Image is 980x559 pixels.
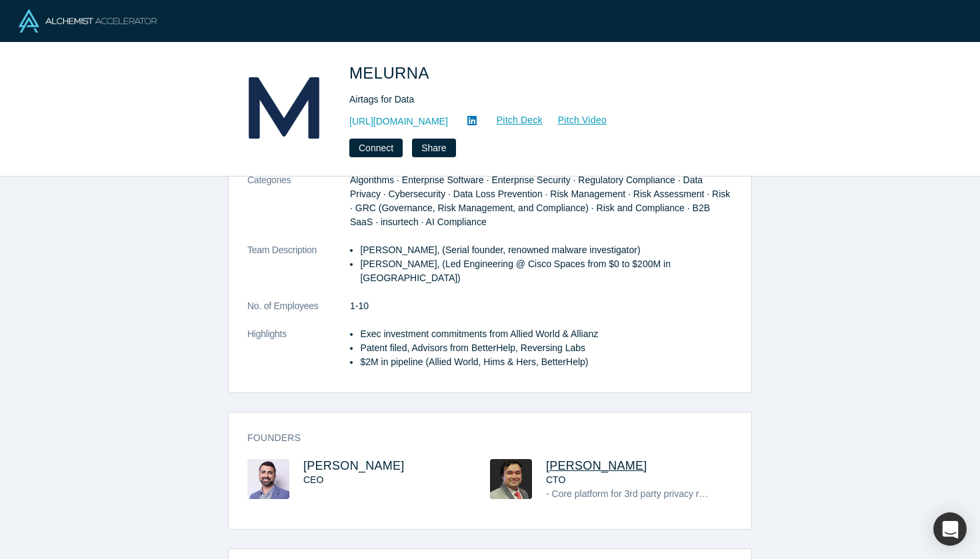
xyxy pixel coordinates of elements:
span: MELURNA [349,64,433,82]
dt: Team Description [247,243,350,299]
li: Patent filed, Advisors from BetterHelp, Reversing Labs [360,341,733,355]
span: CEO [303,474,323,485]
li: Exec investment commitments from Allied World & Allianz [360,327,733,341]
dt: Categories [247,173,350,243]
a: [PERSON_NAME] [546,459,647,472]
li: [PERSON_NAME], (Serial founder, renowned malware investigator) [360,243,733,257]
a: Pitch Deck [482,113,543,128]
li: [PERSON_NAME], (Led Engineering @ Cisco Spaces from $0 to $200M in [GEOGRAPHIC_DATA]) [360,257,733,285]
img: Sam Jadali's Profile Image [247,459,289,499]
span: CTO [546,474,565,485]
a: [URL][DOMAIN_NAME] [349,115,448,129]
dd: 1-10 [350,299,733,313]
dt: No. of Employees [247,299,350,327]
img: MELURNA's Logo [237,61,331,155]
button: Share [412,139,455,157]
li: $2M in pipeline (Allied World, Hims & Hers, BetterHelp) [360,355,733,369]
dt: Highlights [247,327,350,383]
img: Abhishek Bhattacharyya's Profile Image [490,459,532,499]
a: Pitch Video [543,113,607,128]
h3: Founders [247,431,714,445]
a: [PERSON_NAME] [303,459,405,472]
button: Connect [349,139,403,157]
div: Airtags for Data [349,93,723,107]
img: Alchemist Logo [19,9,157,33]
